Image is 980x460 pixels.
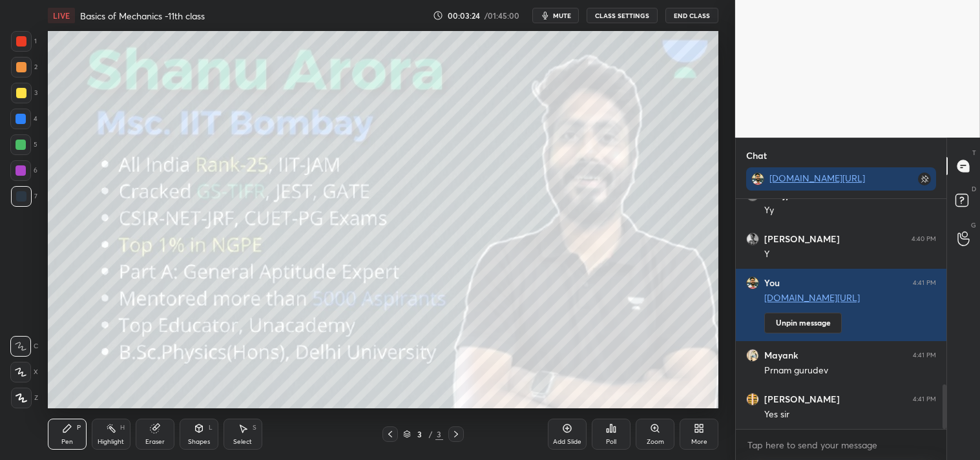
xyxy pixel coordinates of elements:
div: C [10,336,38,357]
div: 6 [10,160,37,181]
div: More [691,439,707,445]
div: 1 [11,31,37,52]
h6: You [764,277,780,289]
p: T [972,148,976,158]
div: Prnam gurudev [764,364,936,377]
div: grid [736,199,946,429]
img: f94f666b75404537a3dc3abc1e0511f3.jpg [751,172,764,185]
div: Z [11,388,38,408]
div: Shapes [188,439,210,445]
img: 6111fb1f1fc44f048fa80b05d5297f5d.jpg [746,233,759,246]
div: 5 [10,134,37,155]
div: 2 [11,57,37,78]
div: Poll [606,439,616,445]
div: Eraser [145,439,165,445]
button: CLASS SETTINGS [587,8,658,23]
h6: [PERSON_NAME] [764,393,840,405]
div: P [77,424,81,431]
img: 7acb20eface648a8943d60d8e4ed65d7.jpg [746,393,759,406]
div: Pen [61,439,73,445]
div: 4:41 PM [913,351,936,359]
p: Chat [736,138,777,172]
button: End Class [665,8,718,23]
div: 3 [435,428,443,440]
div: Yy [764,204,936,217]
div: Yes sir [764,408,936,421]
div: 4:40 PM [912,235,936,243]
div: 4 [10,109,37,129]
div: 4:41 PM [913,279,936,287]
span: mute [553,11,571,20]
div: LIVE [48,8,75,23]
button: mute [532,8,579,23]
div: X [10,362,38,382]
div: Zoom [647,439,664,445]
div: 4:41 PM [913,395,936,403]
h4: Basics of Mechanics -11th class [80,10,205,22]
p: G [971,220,976,230]
div: L [209,424,213,431]
h6: Mayank [764,350,798,361]
div: 3 [11,83,37,103]
div: Y [764,248,936,261]
div: Select [233,439,252,445]
h6: [PERSON_NAME] [764,233,840,245]
img: 6cecaa46f8e04a449529f92c28765306.jpg [746,349,759,362]
a: [DOMAIN_NAME][URL] [769,172,865,184]
div: / [429,430,433,438]
button: Unpin message [764,313,842,333]
div: S [253,424,256,431]
div: 3 [413,430,426,438]
p: D [972,184,976,194]
img: f94f666b75404537a3dc3abc1e0511f3.jpg [746,277,759,289]
div: 7 [11,186,37,207]
div: Add Slide [553,439,581,445]
div: Highlight [98,439,124,445]
a: [DOMAIN_NAME][URL] [764,291,860,304]
div: H [120,424,125,431]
